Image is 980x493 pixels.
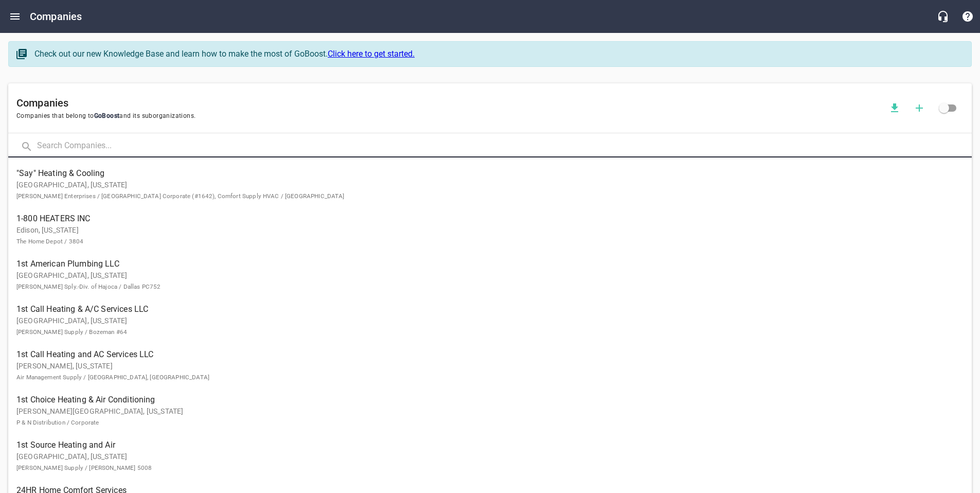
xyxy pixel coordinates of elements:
small: [PERSON_NAME] Enterprises / [GEOGRAPHIC_DATA] Corporate (#1642), Comfort Supply HVAC / [GEOGRAPHI... [16,192,345,200]
a: Click here to get started. [328,49,415,59]
span: 1st Call Heating & A/C Services LLC [16,303,947,315]
a: 1st Source Heating and Air[GEOGRAPHIC_DATA], [US_STATE][PERSON_NAME] Supply / [PERSON_NAME] 5008 [8,433,972,479]
button: Add a new company [907,96,932,120]
a: 1-800 HEATERS INCEdison, [US_STATE]The Home Depot / 3804 [8,207,972,252]
span: Click to view all companies [932,96,956,120]
a: 1st Call Heating & A/C Services LLC[GEOGRAPHIC_DATA], [US_STATE][PERSON_NAME] Supply / Bozeman #64 [8,297,972,343]
button: Open drawer [3,4,27,29]
h6: Companies [16,95,882,111]
p: [PERSON_NAME], [US_STATE] [16,361,947,382]
small: [PERSON_NAME] Supply / [PERSON_NAME] 5008 [16,464,152,471]
small: The Home Depot / 3804 [16,238,83,245]
div: Check out our new Knowledge Base and learn how to make the most of GoBoost. [34,48,961,60]
span: 1st Source Heating and Air [16,439,947,451]
small: P & N Distribution / Corporate [16,419,99,426]
input: Search Companies... [37,135,972,157]
p: [GEOGRAPHIC_DATA], [US_STATE] [16,451,947,473]
small: Air Management Supply / [GEOGRAPHIC_DATA], [GEOGRAPHIC_DATA] [16,374,209,381]
p: [GEOGRAPHIC_DATA], [US_STATE] [16,315,947,337]
p: Edison, [US_STATE] [16,225,947,246]
h6: Companies [30,8,82,25]
span: 1-800 HEATERS INC [16,213,947,225]
a: 1st Call Heating and AC Services LLC[PERSON_NAME], [US_STATE]Air Management Supply / [GEOGRAPHIC_... [8,343,972,388]
span: Companies that belong to and its suborganizations. [16,111,882,121]
span: "Say" Heating & Cooling [16,167,947,180]
span: 1st Call Heating and AC Services LLC [16,348,947,361]
p: [GEOGRAPHIC_DATA], [US_STATE] [16,270,947,292]
a: 1st American Plumbing LLC[GEOGRAPHIC_DATA], [US_STATE][PERSON_NAME] Sply.-Div. of Hajoca / Dallas... [8,252,972,297]
button: Download companies [882,96,907,120]
a: 1st Choice Heating & Air Conditioning[PERSON_NAME][GEOGRAPHIC_DATA], [US_STATE]P & N Distribution... [8,388,972,433]
span: 1st American Plumbing LLC [16,258,947,270]
p: [PERSON_NAME][GEOGRAPHIC_DATA], [US_STATE] [16,406,947,428]
small: [PERSON_NAME] Supply / Bozeman #64 [16,328,127,336]
small: [PERSON_NAME] Sply.-Div. of Hajoca / Dallas PC752 [16,283,161,290]
button: Support Portal [955,4,980,29]
a: "Say" Heating & Cooling[GEOGRAPHIC_DATA], [US_STATE][PERSON_NAME] Enterprises / [GEOGRAPHIC_DATA]... [8,162,972,207]
span: 1st Choice Heating & Air Conditioning [16,394,947,406]
button: Live Chat [931,4,955,29]
p: [GEOGRAPHIC_DATA], [US_STATE] [16,180,947,201]
span: GoBoost [94,112,120,119]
